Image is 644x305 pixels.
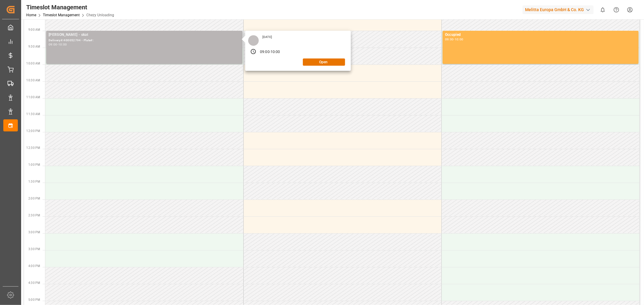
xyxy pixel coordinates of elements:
span: 9:30 AM [28,45,40,48]
span: 5:00 PM [28,298,40,301]
span: 3:00 PM [28,231,40,234]
span: 11:00 AM [26,96,40,99]
a: Timeslot Management [43,13,80,17]
span: 12:30 PM [26,146,40,149]
span: 10:30 AM [26,79,40,82]
div: - [270,49,271,55]
span: 12:00 PM [26,129,40,133]
span: 10:00 AM [26,62,40,65]
span: 3:30 PM [28,247,40,251]
div: 09:00 [49,43,57,46]
button: show 0 new notifications [596,3,610,17]
div: [DATE] [260,35,274,39]
div: Timeslot Management [26,3,114,12]
div: [PERSON_NAME] - skat [49,32,240,38]
div: - [454,38,455,41]
div: 09:00 [260,49,270,55]
button: Open [303,58,345,66]
a: Home [26,13,36,17]
span: 2:30 PM [28,214,40,217]
span: 2:00 PM [28,197,40,200]
div: Occupied [445,32,636,38]
span: 4:00 PM [28,264,40,268]
div: 09:00 [445,38,454,41]
button: Melitta Europa GmbH & Co. KG [523,4,596,15]
span: 4:30 PM [28,281,40,285]
span: 1:30 PM [28,180,40,183]
span: 11:30 AM [26,112,40,116]
div: 10:00 [58,43,67,46]
div: 10:00 [455,38,463,41]
span: 9:00 AM [28,28,40,31]
button: Help Center [610,3,623,17]
div: Melitta Europa GmbH & Co. KG [523,5,594,14]
div: - [57,43,58,46]
div: Delivery#:400052794 - Plate#: [49,38,240,43]
div: 10:00 [271,49,280,55]
span: 1:00 PM [28,163,40,166]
